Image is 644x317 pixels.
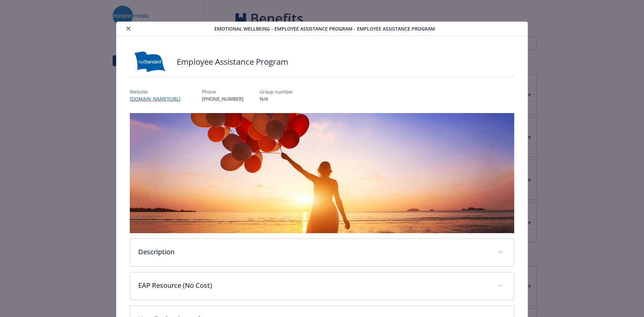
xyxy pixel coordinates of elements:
span: Emotional Wellbeing - Employee Assistance Program - Employee Assistance Program [214,25,435,32]
div: Description [130,239,514,266]
a: [DOMAIN_NAME][URL] [130,96,186,102]
p: EAP Resource (No Cost) [138,280,490,290]
div: EAP Resource (No Cost) [130,272,514,300]
img: Standard Insurance Company [130,52,170,72]
p: [PHONE_NUMBER] [202,95,244,102]
button: close [124,24,132,33]
p: N/A [260,95,293,102]
p: Description [138,247,490,257]
p: Website [130,88,186,95]
h2: Employee Assistance Program [177,56,288,67]
img: banner [130,113,515,233]
p: Group number [260,88,293,95]
p: Phone [202,88,244,95]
